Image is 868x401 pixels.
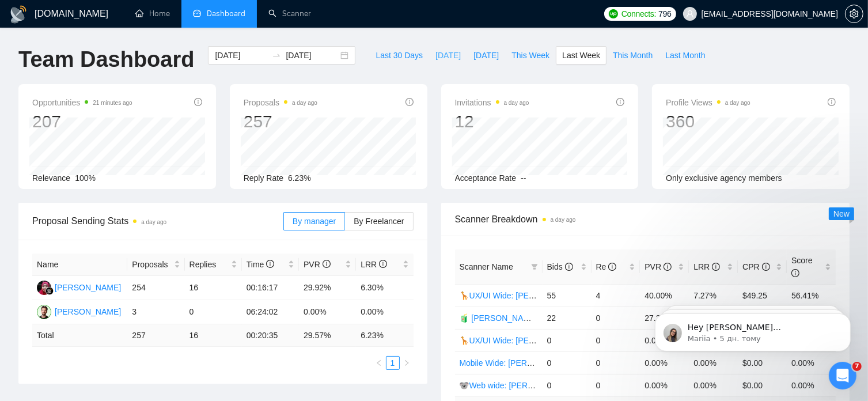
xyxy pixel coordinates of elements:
td: 06:24:02 [242,300,299,324]
span: Re [596,262,617,271]
span: Time [247,260,274,269]
td: 29.57 % [299,324,356,347]
a: setting [845,9,863,18]
span: This Month [613,49,653,62]
span: to [272,51,281,60]
td: 0 [185,300,242,324]
span: Bids [547,262,573,271]
td: 257 [127,324,184,347]
td: 0.00% [640,374,689,396]
td: 0.00% [356,300,413,324]
iframe: Intercom live chat [829,362,856,389]
button: Last Month [659,46,711,65]
td: 0 [592,307,640,329]
span: filter [529,258,540,275]
span: Invitations [455,96,529,109]
span: New [833,209,850,218]
span: Dashboard [207,9,245,18]
div: [PERSON_NAME] [55,305,121,318]
td: 29.92% [299,276,356,300]
div: 12 [455,111,529,133]
span: info-circle [712,263,720,271]
button: Last Week [556,46,607,65]
time: a day ago [292,100,317,106]
img: D [37,281,51,295]
a: Mobile Wide: [PERSON_NAME] [460,358,575,368]
td: 56.41% [787,284,836,307]
td: 4 [592,284,640,307]
span: Connects: [621,7,656,20]
input: Start date [215,49,267,62]
span: Acceptance Rate [455,173,517,183]
td: 0.00% [689,374,738,396]
input: End date [286,49,338,62]
span: This Week [511,49,549,62]
span: info-circle [194,98,202,106]
div: 360 [666,111,751,133]
span: Opportunities [32,96,132,109]
th: Proposals [127,254,184,276]
button: left [372,356,386,370]
span: info-circle [828,98,836,106]
span: PVR [645,262,672,271]
th: Replies [185,254,242,276]
span: Proposal Sending Stats [32,214,283,228]
a: RV[PERSON_NAME] [37,307,121,316]
td: 22 [543,307,592,329]
span: Relevance [32,173,70,183]
a: 🦒UX/UI Wide: [PERSON_NAME] 03/07 quest [460,291,627,300]
span: Profile Views [666,96,751,109]
span: Scanner Breakdown [455,212,836,226]
span: Replies [189,258,229,271]
time: a day ago [725,100,751,106]
span: info-circle [323,260,331,268]
td: 6.30% [356,276,413,300]
td: 16 [185,276,242,300]
span: info-circle [616,98,624,106]
a: 🧃 [PERSON_NAME] Other Categories 09.12: UX/UI & Web design [460,313,702,323]
span: info-circle [608,263,616,271]
span: Only exclusive agency members [666,173,782,183]
button: This Month [607,46,659,65]
td: 0 [592,351,640,374]
span: Last Week [562,49,600,62]
div: [PERSON_NAME] [55,281,121,294]
span: Last Month [665,49,705,62]
td: 6.23 % [356,324,413,347]
span: 796 [658,7,671,20]
span: info-circle [266,260,274,268]
span: -- [521,173,526,183]
span: setting [846,9,863,18]
a: D[PERSON_NAME] [37,282,121,292]
li: Previous Page [372,356,386,370]
li: Next Page [400,356,414,370]
span: Score [791,256,813,278]
img: upwork-logo.png [609,9,618,18]
span: info-circle [565,263,573,271]
span: user [686,10,694,18]
td: 55 [543,284,592,307]
span: [DATE] [435,49,461,62]
img: gigradar-bm.png [46,287,54,295]
div: 207 [32,111,132,133]
td: 7.27% [689,284,738,307]
span: info-circle [379,260,387,268]
td: 16 [185,324,242,347]
span: 7 [852,362,862,371]
span: By manager [293,217,336,226]
a: 🐨Web wide: [PERSON_NAME] 03/07 humor trigger [460,381,648,390]
li: 1 [386,356,400,370]
td: 0.00% [299,300,356,324]
iframe: Intercom notifications повідомлення [638,289,868,370]
div: 257 [244,111,317,133]
span: Hey [PERSON_NAME][EMAIL_ADDRESS][DOMAIN_NAME], Looks like your Upwork agency [PERSON_NAME] Design... [50,33,198,214]
img: logo [9,5,28,24]
td: 0 [543,351,592,374]
time: a day ago [504,100,529,106]
span: Proposals [244,96,317,109]
span: LRR [693,262,720,271]
td: 40.00% [640,284,689,307]
span: 100% [75,173,96,183]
